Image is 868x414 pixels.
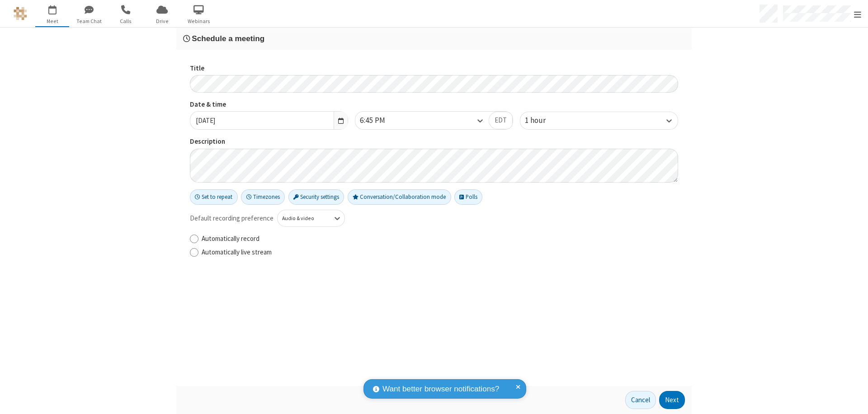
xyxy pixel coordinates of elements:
[190,136,678,147] label: Description
[14,7,27,20] img: QA Selenium DO NOT DELETE OR CHANGE
[360,115,401,127] div: 6:45 PM
[190,63,678,74] label: Title
[525,115,561,127] div: 1 hour
[192,34,264,43] span: Schedule a meeting
[202,247,678,258] label: Automatically live stream
[382,383,499,395] span: Want better browser notifications?
[202,234,678,244] label: Automatically record
[108,17,142,25] span: Calls
[145,17,179,25] span: Drive
[190,213,274,224] span: Default recording preference
[489,112,513,130] button: EDT
[659,391,685,409] button: Next
[282,214,325,222] div: Audio & video
[348,189,451,205] button: Conversation/Collaboration mode
[35,17,69,25] span: Meet
[454,189,482,205] button: Polls
[241,189,285,205] button: Timezones
[625,391,656,409] button: Cancel
[845,390,861,408] iframe: Chat
[288,189,344,205] button: Security settings
[190,99,348,110] label: Date & time
[72,17,106,25] span: Team Chat
[190,189,238,205] button: Set to repeat
[182,17,216,25] span: Webinars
